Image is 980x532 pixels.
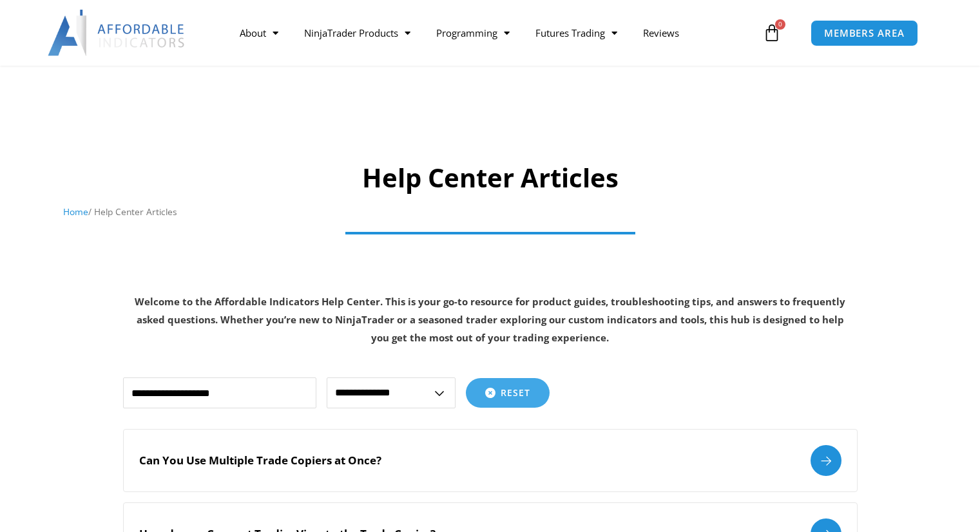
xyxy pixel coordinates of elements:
a: 0 [744,14,800,52]
a: MEMBERS AREA [811,20,918,46]
a: Reviews [630,18,692,48]
a: NinjaTrader Products [291,18,423,48]
a: About [227,18,291,48]
nav: Breadcrumb [63,204,917,220]
a: Programming [423,18,523,48]
strong: Welcome to the Affordable Indicators Help Center. This is your go-to resource for product guides,... [135,295,845,344]
a: Home [63,205,88,218]
a: Can You Use Multiple Trade Copiers at Once? [123,429,858,492]
img: LogoAI | Affordable Indicators – NinjaTrader [48,10,186,56]
nav: Menu [227,18,760,48]
span: MEMBERS AREA [824,28,905,38]
a: Futures Trading [523,18,630,48]
span: 0 [775,19,785,30]
h2: Can You Use Multiple Trade Copiers at Once? [139,453,381,468]
span: Reset [501,388,530,397]
h1: Help Center Articles [63,160,917,196]
button: Reset [466,378,550,408]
